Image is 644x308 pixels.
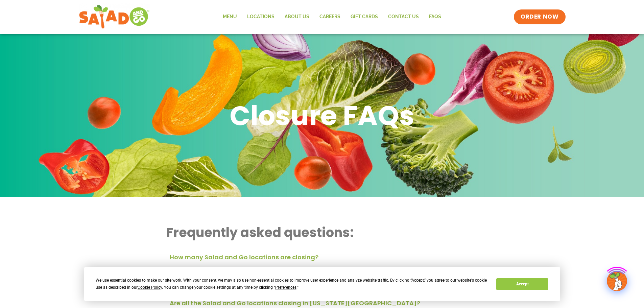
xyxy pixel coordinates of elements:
[166,224,476,241] h2: Frequently asked questions:
[138,285,162,290] span: Cookie Policy
[242,9,280,25] a: Locations
[230,98,414,133] h1: Closure FAQs
[496,278,548,290] button: Accept
[84,267,560,301] div: Cookie Consent Prompt
[79,3,150,30] img: new-SAG-logo-768×292
[275,285,296,290] span: Preferences
[96,277,488,291] div: We use essential cookies to make our site work. With your consent, we may also use non-essential ...
[170,251,473,268] div: How many Salad and Go locations are closing?
[280,9,314,25] a: About Us
[514,9,565,24] a: ORDER NOW
[218,9,242,25] a: Menu
[170,253,318,261] a: How many Salad and Go locations are closing?
[345,9,383,25] a: GIFT CARDS
[218,9,446,25] nav: Menu
[170,299,420,307] a: Are all the Salad and Go locations closing in [US_STATE][GEOGRAPHIC_DATA]?
[383,9,424,25] a: Contact Us
[314,9,345,25] a: Careers
[521,13,558,21] span: ORDER NOW
[424,9,446,25] a: FAQs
